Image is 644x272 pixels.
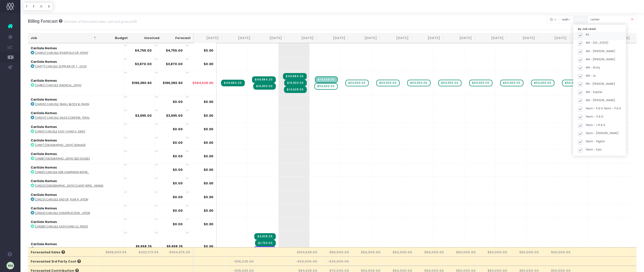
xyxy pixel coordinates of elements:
[204,195,214,199] span: $0.00
[161,247,193,256] th: $454,975.00
[173,181,183,185] strong: $0.00
[578,74,596,78] label: AM - Jo
[173,222,183,226] strong: $0.00
[173,168,183,172] strong: $0.00
[320,247,352,256] th: $90,000.00
[31,125,57,129] strong: Carlisle Homes
[288,256,320,266] th: -$20,000.00
[35,84,81,87] abbr: [24482] Carlisle Retainer
[163,81,183,85] strong: $196,380.60
[315,76,338,83] span: Streamtime Draft Invoice: 72111 – [24482] Carlisle Retainer - September 2025 Additional Hours
[31,220,57,224] strong: Carlisle Homes
[288,247,320,256] th: $104,628.00
[62,19,137,24] small: Overview of forecasted sales, cost and gross profit
[204,113,214,118] span: $0.00
[23,3,53,10] div: Vertical button group
[284,86,307,93] span: Streamtime Invoice: 72110 – [24482] Carlisle Retainer - August 2025 Additional Hours
[284,80,307,86] span: Streamtime Invoice: 72100 – [24482] Carlisle Retainer - July 2025
[204,244,214,249] span: $0.00
[415,247,447,256] th: $50,000.00
[578,131,618,135] label: Team - [PERSON_NAME]
[30,3,38,10] button: F
[407,80,431,86] span: wayahead Sales Forecast Item
[478,33,510,43] th: Apr 26: activate to sort column ascending
[204,222,214,227] span: $0.00
[438,80,462,86] span: wayahead Sales Forecast Item
[31,242,57,246] strong: Carlisle Homes
[31,78,57,83] strong: Carlisle Homes
[28,163,124,176] td: :
[578,49,615,53] label: AM - [PERSON_NAME]
[447,33,479,43] th: Mar 26: activate to sort column ascending
[559,16,573,23] button: sort
[166,62,183,66] strong: $3,870.00
[510,33,542,43] th: May 26: activate to sort column ascending
[28,217,124,231] td: :
[578,57,615,62] label: AM - [PERSON_NAME]
[376,80,400,86] span: wayahead Sales Forecast Item
[469,80,493,86] span: wayahead Sales Forecast Item
[204,181,214,186] span: $0.00
[578,115,603,119] label: Team - S & G
[289,33,320,43] th: Oct 25: activate to sort column ascending
[204,140,214,145] span: $0.00
[35,143,86,147] abbr: [24517] Carlisle Building Signage
[578,41,608,45] label: AM - [US_STATE]
[162,33,194,43] th: Forecast
[510,247,542,256] th: $50,000.00
[28,109,124,122] td: :
[578,139,605,144] label: Team - Digital
[384,247,415,256] th: $50,000.00
[255,240,276,246] span: Streamtime Invoice: 71949 – [24547] Carlisle Better than Ever Event Filming & Activation
[283,73,307,80] span: Streamtime Invoice: 72056 – [24482] Carlisle Retainer - September 2025
[578,82,615,86] label: PM - [PERSON_NAME]
[28,231,124,262] td: :
[320,256,352,266] th: -$20,000.00
[542,247,573,256] th: $50,000.00
[204,208,214,213] span: $0.00
[35,170,89,174] abbr: [24519] Carlisle KDR Campaign Refresh
[166,48,183,53] strong: $4,755.00
[28,95,124,109] td: :
[28,33,99,43] th: Job: activate to sort column descending
[45,3,53,10] button: S
[254,233,276,240] span: Streamtime Invoice: 71947 – [24547] Carlisle Better than Ever Event Filming & Activation
[31,165,57,170] strong: Carlisle Homes
[415,33,447,43] th: Feb 26: activate to sort column ascending
[31,179,57,183] strong: Carlisle Homes
[28,190,124,204] td: :
[578,33,589,37] label: All
[28,176,124,190] td: :
[35,157,90,161] abbr: [24518] Carlisle SEO Guides
[23,3,30,10] button: T
[166,113,183,118] strong: $3,995.00
[204,127,214,132] span: $0.00
[28,256,97,266] th: Forecasted 3rd Party Cost
[35,247,87,251] abbr: [24547] Carlisle Better than Ever Event Filming & Activation
[31,60,57,64] strong: Carlisle Homes
[35,211,90,215] abbr: [24534] Carlisle Construction Conference Invitation
[167,244,183,249] strong: $5,658.25
[135,113,152,118] strong: $3,995.00
[225,256,257,266] th: -$35,025.00
[578,107,621,111] label: Team - K & G Team - P & A
[28,136,124,149] td: :
[221,80,245,86] span: Streamtime Invoice: 71890 – [24482] Carlisle Retainer - July 2025
[204,168,214,172] span: $0.00
[225,33,257,43] th: Aug 25: activate to sort column ascending
[204,48,214,53] span: $0.00
[192,81,214,85] span: $464,628.00
[204,154,214,159] span: $0.00
[447,247,478,256] th: $50,000.00
[31,152,57,156] strong: Carlisle Homes
[31,111,57,115] strong: Carlisle Homes
[28,71,124,95] td: :
[173,208,183,213] strong: $0.00
[97,247,129,256] th: $589,003.34
[562,80,585,86] span: wayahead Sales Forecast Item
[35,102,89,106] abbr: [24499] Carlisle Small Block Big Dreams Campaign
[384,33,415,43] th: Jan 26: activate to sort column ascending
[28,44,124,57] td: :
[35,225,88,229] abbr: [24538] Carlisle EasyLiving Logo Update
[531,80,554,86] span: wayahead Sales Forecast Item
